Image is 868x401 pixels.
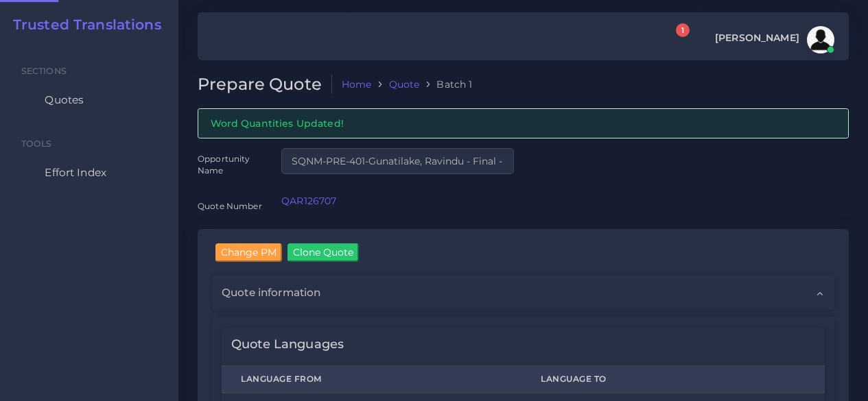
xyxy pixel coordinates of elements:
th: Language To [521,366,825,393]
a: 1 [664,31,688,49]
label: Opportunity Name [198,153,262,177]
div: Quote information [212,276,834,310]
span: Sections [21,66,67,76]
a: Quote [389,77,420,91]
a: [PERSON_NAME]avatar [708,26,839,53]
div: Word Quantities Updated! [198,108,849,138]
a: Trusted Translations [3,16,161,33]
span: Quote information [222,285,320,300]
h4: Quote Languages [231,337,344,352]
label: Quote Number [198,200,262,212]
a: Effort Index [10,158,168,187]
span: Quotes [45,93,84,108]
li: Batch 1 [419,77,472,91]
input: Change PM [215,243,282,261]
a: Home [342,77,372,91]
a: Quotes [10,86,168,114]
span: [PERSON_NAME] [715,33,799,42]
a: QAR126707 [281,195,336,207]
img: avatar [807,26,834,53]
span: Tools [21,138,52,149]
th: Language From [222,366,521,393]
input: Clone Quote [288,243,359,261]
span: 1 [676,23,690,37]
span: Effort Index [45,165,106,180]
h2: Prepare Quote [198,75,332,95]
